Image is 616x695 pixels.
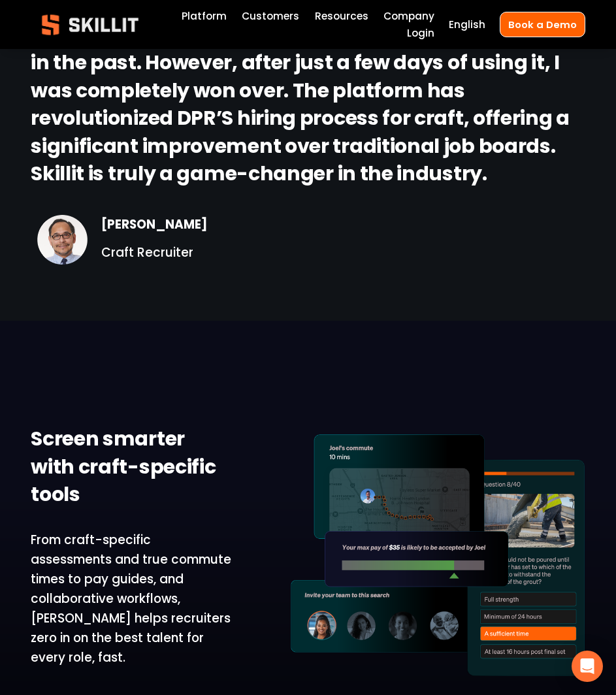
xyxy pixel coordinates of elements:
a: Customers [242,7,299,24]
strong: [PERSON_NAME] [101,215,208,236]
div: language picker [449,16,485,33]
a: folder dropdown [315,7,368,24]
a: Platform [182,7,227,24]
img: Skillit [31,5,150,44]
strong: Screen smarter with craft-specific tools [31,424,219,513]
p: From craft-specific assessments and true commute times to pay guides, and collaborative workflows... [31,530,232,668]
span: English [449,17,485,32]
span: Resources [315,8,368,24]
a: Company [383,7,434,24]
a: Book a Demo [500,12,585,37]
a: Login [407,25,434,42]
p: Craft Recruiter [101,243,258,263]
div: Open Intercom Messenger [572,651,603,682]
